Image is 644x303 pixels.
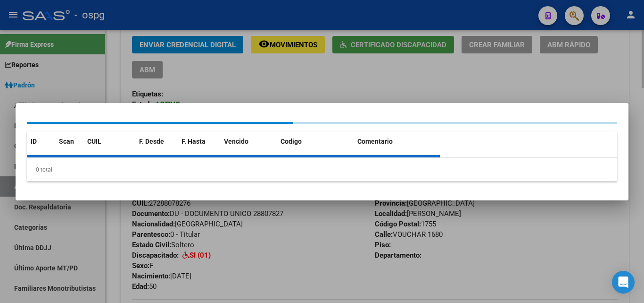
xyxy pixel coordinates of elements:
[612,271,635,294] div: Open Intercom Messenger
[27,131,55,152] datatable-header-cell: ID
[178,131,220,152] datatable-header-cell: F. Hasta
[357,138,393,145] span: Comentario
[31,138,37,145] span: ID
[220,131,277,152] datatable-header-cell: Vencido
[277,131,354,152] datatable-header-cell: Codigo
[182,138,206,145] span: F. Hasta
[354,131,440,152] datatable-header-cell: Comentario
[83,131,135,152] datatable-header-cell: CUIL
[27,158,617,182] div: 0 total
[87,138,101,145] span: CUIL
[55,131,83,152] datatable-header-cell: Scan
[139,138,164,145] span: F. Desde
[224,138,248,145] span: Vencido
[281,138,302,145] span: Codigo
[59,138,74,145] span: Scan
[135,131,178,152] datatable-header-cell: F. Desde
